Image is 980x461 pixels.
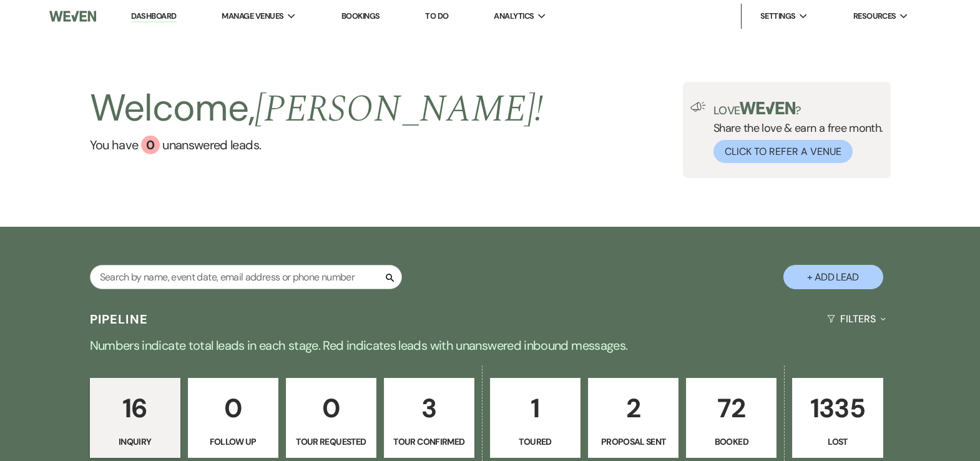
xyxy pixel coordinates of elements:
[740,102,795,114] img: weven-logo-green.svg
[131,11,176,22] a: Dashboard
[98,387,172,429] p: 16
[822,302,890,335] button: Filters
[686,378,777,458] a: 72Booked
[596,387,670,429] p: 2
[425,11,448,21] a: To Do
[255,81,543,138] span: [PERSON_NAME] !
[694,435,768,449] p: Booked
[800,435,875,449] p: Lost
[384,378,474,458] a: 3Tour Confirmed
[713,102,883,116] p: Love ?
[800,387,875,429] p: 1335
[783,265,883,289] button: + Add Lead
[596,435,670,449] p: Proposal Sent
[90,82,544,136] h2: Welcome,
[498,435,572,449] p: Toured
[694,387,768,429] p: 72
[90,310,149,328] h3: Pipeline
[294,435,368,449] p: Tour Requested
[392,435,466,449] p: Tour Confirmed
[141,136,160,154] div: 0
[792,378,883,458] a: 1335Lost
[498,387,572,429] p: 1
[286,378,376,458] a: 0Tour Requested
[392,387,466,429] p: 3
[341,11,380,21] a: Bookings
[188,378,278,458] a: 0Follow Up
[713,140,853,163] button: Click to Refer a Venue
[90,265,402,289] input: Search by name, event date, email address or phone number
[690,102,706,112] img: loud-speaker-illustration.svg
[41,335,939,355] p: Numbers indicate total leads in each stage. Red indicates leads with unanswered inbound messages.
[760,10,796,22] span: Settings
[90,378,180,458] a: 16Inquiry
[853,10,896,22] span: Resources
[98,435,172,449] p: Inquiry
[490,378,581,458] a: 1Toured
[49,3,97,29] img: Weven Logo
[588,378,679,458] a: 2Proposal Sent
[494,10,534,22] span: Analytics
[196,435,270,449] p: Follow Up
[706,102,883,163] div: Share the love & earn a free month.
[294,387,368,429] p: 0
[90,136,544,154] a: You have 0 unanswered leads.
[196,387,270,429] p: 0
[222,10,283,22] span: Manage Venues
